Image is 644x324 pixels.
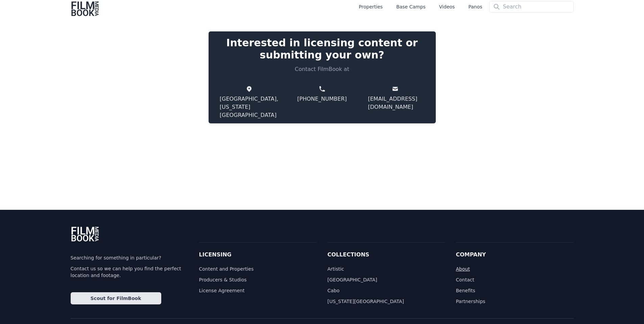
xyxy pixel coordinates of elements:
a: [US_STATE][GEOGRAPHIC_DATA] [328,298,445,305]
a: [EMAIL_ADDRESS][DOMAIN_NAME] [363,81,428,123]
span: [EMAIL_ADDRESS][DOMAIN_NAME] [368,95,422,111]
a: Content and Properties [199,266,317,272]
a: About [456,266,574,272]
a: Searching for something in particular? [71,254,188,261]
p: Contact FilmBook at [217,65,428,73]
a: [GEOGRAPHIC_DATA] [328,276,445,283]
input: Search [489,1,574,13]
a: License Agreement [199,287,317,294]
a: [PHONE_NUMBER] [290,81,355,123]
a: Benefits [456,287,574,294]
span: Producers & Studios [199,276,317,283]
a: Collections [328,251,369,258]
a: Properties [359,3,383,10]
h2: Interested in licensing content or submitting your own? [217,37,428,61]
a: Cabo [328,287,445,294]
span: [GEOGRAPHIC_DATA], [US_STATE] [GEOGRAPHIC_DATA] [220,95,278,119]
a: Contact [456,276,574,283]
a: Panos [468,3,482,10]
a: Contact us so we can help you find the perfect location and footage. [71,265,188,279]
div: Company [456,251,574,259]
span: [PHONE_NUMBER] [297,95,347,103]
div: Licensing [199,251,317,259]
a: Scout for FilmBook [71,292,161,304]
img: Film Book Media Logo [71,226,100,242]
a: Artistic [328,266,445,272]
img: Film Book Media Logo [71,1,100,17]
a: Base Camps [396,3,426,10]
a: Videos [439,3,455,10]
a: Partnerships [456,298,574,305]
